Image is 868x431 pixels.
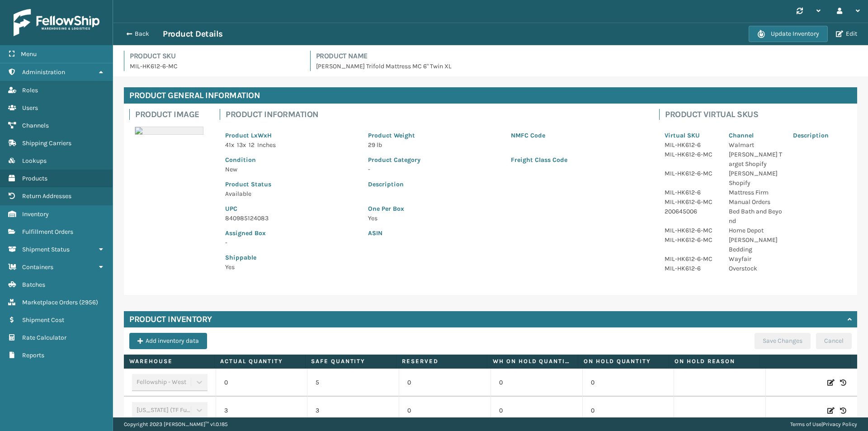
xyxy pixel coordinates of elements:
span: 12 [249,141,255,149]
h4: Product Inventory [129,314,212,325]
td: 0 [582,369,674,397]
div: | [790,417,857,431]
img: 51104088640_40f294f443_o-scaled-700x700.jpg [135,127,203,135]
p: MIL-HK612-6 [665,188,718,197]
p: ASIN [368,228,643,238]
span: 41 x [225,141,234,149]
span: Products [22,175,47,182]
span: Roles [22,86,38,94]
p: NMFC Code [511,131,643,140]
p: Description [368,180,643,189]
p: [PERSON_NAME] Target Shopify [729,150,782,169]
span: Shipment Status [22,246,70,253]
span: Users [22,104,38,112]
h4: Product Image [135,109,209,120]
p: MIL-HK612-6 [665,264,718,273]
p: 0 [407,406,482,415]
p: Shippable [225,253,357,262]
p: MIL-HK612-6 [665,140,718,150]
p: - [225,238,357,247]
p: Overstock [729,264,782,273]
p: Product Status [225,180,357,189]
p: MIL-HK612-6-MC [665,197,718,207]
i: Edit [827,406,835,415]
p: Wayfair [729,254,782,264]
p: New [225,165,357,174]
span: Channels [22,122,49,129]
button: Update Inventory [749,26,828,42]
span: Marketplace Orders [22,298,78,306]
p: Product Weight [368,131,500,140]
p: Assigned Box [225,228,357,238]
p: Manual Orders [729,197,782,207]
label: WH On hold quantity [493,357,572,365]
span: Lookups [22,157,47,165]
p: - [368,165,500,174]
i: Inventory History [840,406,846,415]
span: Administration [22,68,65,76]
a: Privacy Policy [823,421,857,427]
p: Freight Class Code [511,155,643,165]
td: 0 [491,397,582,425]
p: Channel [729,131,782,140]
h4: Product General Information [124,87,857,104]
p: Product LxWxH [225,131,357,140]
p: Copyright 2023 [PERSON_NAME]™ v 1.0.185 [124,417,228,431]
h3: Product Details [163,28,223,39]
p: MIL-HK612-6-MC [665,150,718,159]
span: Menu [21,50,37,58]
h4: Product Virtual SKUs [665,109,852,120]
h4: Product Name [316,51,858,62]
p: Home Depot [729,226,782,235]
span: 13 x [237,141,246,149]
p: Yes [368,213,643,223]
span: Reports [22,351,44,359]
span: Inches [257,141,276,149]
td: 0 [582,397,674,425]
span: Shipping Carriers [22,139,71,147]
p: One Per Box [368,204,643,213]
span: Containers [22,263,53,271]
p: [PERSON_NAME] Bedding [729,235,782,254]
p: Bed Bath and Beyond [729,207,782,226]
span: Return Addresses [22,192,71,200]
label: Reserved [402,357,481,365]
p: MIL-HK612-6-MC [665,169,718,178]
img: logo [14,9,99,36]
span: Shipment Cost [22,316,64,324]
label: Safe Quantity [311,357,391,365]
p: Walmart [729,140,782,150]
p: Mattress Firm [729,188,782,197]
p: Yes [225,262,357,272]
label: Warehouse [129,357,209,365]
td: 5 [307,369,399,397]
p: MIL-HK612-6-MC [665,235,718,245]
p: 840985124083 [225,213,357,223]
p: [PERSON_NAME] Trifold Mattress MC 6" Twin XL [316,62,858,71]
td: 3 [216,397,307,425]
p: UPC [225,204,357,213]
button: Add inventory data [129,333,207,349]
span: 29 lb [368,141,382,149]
p: Description [793,131,846,140]
p: Product Category [368,155,500,165]
p: Virtual SKU [665,131,718,140]
h4: Product Information [226,109,648,120]
p: Available [225,189,357,199]
label: On Hold Quantity [584,357,663,365]
button: Back [121,30,163,38]
p: 200645006 [665,207,718,216]
td: 3 [307,397,399,425]
h4: Product SKU [130,51,299,62]
label: On Hold Reason [675,357,754,365]
button: Cancel [816,333,852,349]
i: Edit [827,378,835,387]
p: MIL-HK612-6-MC [130,62,299,71]
p: [PERSON_NAME] Shopify [729,169,782,188]
i: Inventory History [840,378,846,387]
a: Terms of Use [790,421,821,427]
td: 0 [491,369,582,397]
span: Fulfillment Orders [22,228,73,236]
span: ( 2956 ) [79,298,98,306]
p: MIL-HK612-6-MC [665,226,718,235]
